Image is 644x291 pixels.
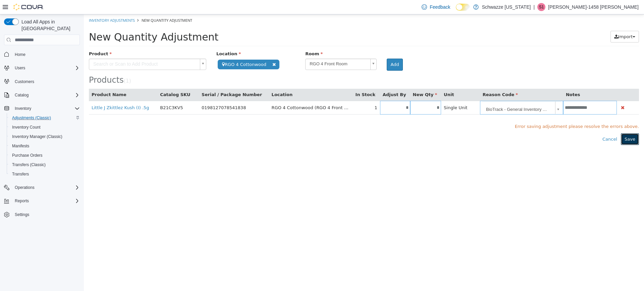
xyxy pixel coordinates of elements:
[5,44,122,56] a: Search or Scan to Add Product
[12,64,80,72] span: Users
[533,3,535,11] p: |
[7,141,83,151] button: Manifests
[12,77,80,86] span: Customers
[9,161,80,169] span: Transfers (Classic)
[12,184,80,192] span: Operations
[9,170,80,178] span: Transfers
[534,20,549,25] span: Import
[399,78,434,83] span: Reason Code
[12,153,43,158] span: Purchase Orders
[9,133,80,141] span: Inventory Manager (Classic)
[9,151,45,159] a: Purchase Orders
[19,18,80,32] span: Load All Apps in [GEOGRAPHIC_DATA]
[12,162,46,167] span: Transfers (Classic)
[1,90,83,100] button: Catalog
[8,77,44,84] button: Product Name
[12,184,37,192] button: Operations
[515,119,537,131] button: Cancel
[5,3,51,8] a: Inventory Adjustments
[5,45,113,55] span: Search or Scan to Add Product
[7,169,83,179] button: Transfers
[9,170,32,178] a: Transfers
[12,171,29,177] span: Transfers
[5,109,555,116] span: Error saving adjustment please resolve the errors above.
[132,37,157,42] span: Location
[419,0,453,14] a: Feedback
[15,65,25,71] span: Users
[118,77,179,84] button: Serial / Package Number
[9,114,54,122] a: Adjustments (Classic)
[134,45,196,55] span: RGO 4 Cottonwood
[7,132,83,141] button: Inventory Manager (Classic)
[12,50,80,58] span: Home
[115,86,185,100] td: 0198127078541838
[12,197,80,205] span: Reports
[299,77,324,84] button: Adjust By
[12,91,80,99] span: Catalog
[9,123,80,131] span: Inventory Count
[12,211,32,219] a: Settings
[360,77,371,84] button: Unit
[398,87,469,100] span: BioTrack - General Inventory Audit
[9,123,43,131] a: Inventory Count
[456,11,456,11] span: Dark Mode
[527,16,555,28] button: Import
[7,151,83,160] button: Purchase Orders
[1,77,83,86] button: Customers
[9,142,80,150] span: Manifests
[12,104,80,113] span: Inventory
[12,134,62,139] span: Inventory Manager (Classic)
[9,161,48,169] a: Transfers (Classic)
[15,79,34,84] span: Customers
[221,37,239,42] span: Room
[12,64,28,72] button: Users
[15,212,29,217] span: Settings
[8,91,65,96] a: Little J Zkittlez Kush (I) .5g
[1,49,83,59] button: Home
[42,64,45,70] span: 1
[12,197,32,205] button: Reports
[7,160,83,169] button: Transfers (Classic)
[1,210,83,219] button: Settings
[15,52,25,57] span: Home
[1,196,83,206] button: Reports
[12,91,31,99] button: Catalog
[9,133,65,141] a: Inventory Manager (Classic)
[7,113,83,123] button: Adjustments (Classic)
[398,87,477,100] a: BioTrack - General Inventory Audit
[15,198,29,204] span: Reports
[40,64,47,70] small: ( )
[188,77,210,84] button: Location
[9,142,32,150] a: Manifests
[1,63,83,73] button: Users
[13,4,44,10] img: Cova
[9,114,80,122] span: Adjustments (Classic)
[188,91,274,96] span: RGO 4 Cottonwood (RGO 4 Front Room)
[15,185,35,190] span: Operations
[222,45,284,55] span: RGO 4 Front Room
[303,44,319,56] button: Add
[58,3,108,8] span: New Quantity Adjustment
[12,115,51,121] span: Adjustments (Classic)
[482,3,531,11] p: Schwazze [US_STATE]
[12,143,29,149] span: Manifests
[12,78,37,86] a: Customers
[12,210,80,219] span: Settings
[4,47,80,237] nav: Complex example
[272,77,293,84] button: In Stock
[221,44,293,56] a: RGO 4 Front Room
[5,61,40,70] span: Products
[5,37,28,42] span: Product
[360,91,384,96] span: Single Unit
[456,4,470,11] input: Dark Mode
[1,183,83,192] button: Operations
[7,123,83,132] button: Inventory Count
[12,104,34,113] button: Inventory
[73,86,115,100] td: B21C3KV5
[539,3,544,11] span: S1
[9,151,80,159] span: Purchase Orders
[5,17,135,28] span: New Quantity Adjustment
[537,3,545,11] div: Samantha-1458 Matthews
[329,78,354,83] span: New Qty
[1,104,83,113] button: Inventory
